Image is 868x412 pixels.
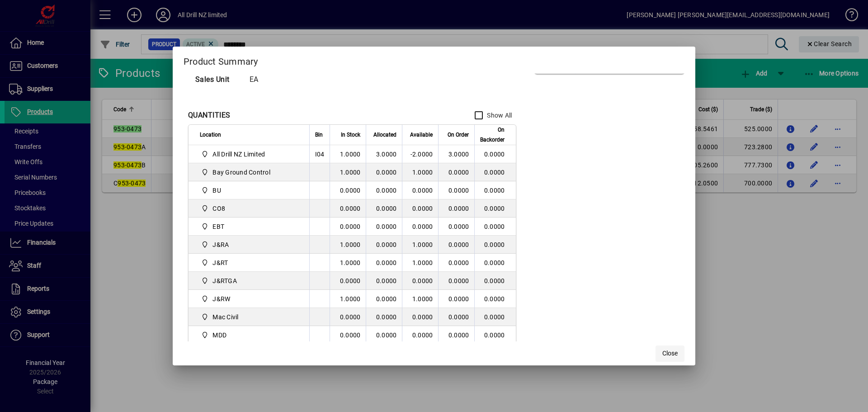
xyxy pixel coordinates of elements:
td: 1.0000 [402,163,438,181]
span: 0.0000 [448,331,469,339]
td: 0.0000 [402,308,438,326]
td: 1.0000 [330,145,366,163]
span: J&RW [200,294,299,304]
td: 1.0000 [330,236,366,254]
span: J&RTGA [212,276,237,285]
span: BU [200,185,299,196]
td: 0.0000 [402,326,438,344]
td: 0.0000 [474,199,516,218]
span: 0.0000 [448,187,469,194]
td: 0.0000 [366,308,402,326]
span: Bay Ground Control [200,167,299,178]
span: 0.0000 [448,313,469,321]
td: 0.0000 [474,163,516,181]
span: On Backorder [480,125,505,145]
td: 0.0000 [366,163,402,181]
td: 0.0000 [474,326,516,344]
span: J&RTGA [200,275,299,286]
span: All Drill NZ Limited [212,150,265,159]
td: 0.0000 [366,254,402,272]
span: 0.0000 [448,295,469,303]
td: 0.0000 [474,145,516,163]
span: 3.0000 [448,151,469,158]
span: MDD [212,331,226,340]
td: Sales Unit [191,74,245,85]
span: Bay Ground Control [212,168,270,177]
span: BU [212,186,221,195]
td: 0.0000 [330,326,366,344]
span: 0.0000 [448,169,469,176]
div: QUANTITIES [188,110,231,121]
span: 0.0000 [448,259,469,266]
td: 0.0000 [474,308,516,326]
label: Show All [485,111,512,120]
span: J&RA [200,239,299,250]
td: I04 [309,145,330,163]
td: 0.0000 [402,218,438,236]
span: Bin [315,130,323,140]
td: 1.0000 [402,254,438,272]
span: EBT [212,222,224,231]
td: 0.0000 [402,181,438,199]
td: 0.0000 [330,199,366,218]
td: 0.0000 [402,199,438,218]
td: EA [245,74,410,85]
span: J&RT [200,257,299,268]
td: 0.0000 [330,308,366,326]
span: In Stock [341,130,360,140]
td: 0.0000 [474,218,516,236]
td: 1.0000 [330,290,366,308]
td: 3.0000 [366,145,402,163]
span: J&RW [212,294,230,303]
span: MDD [200,330,299,341]
td: 0.0000 [474,290,516,308]
span: All Drill NZ Limited [200,149,299,160]
span: 0.0000 [448,205,469,212]
span: Available [410,130,433,140]
td: 0.0000 [330,218,366,236]
td: 0.0000 [474,181,516,199]
td: 0.0000 [366,326,402,344]
td: 0.0000 [330,181,366,199]
td: 0.0000 [366,181,402,199]
td: 0.0000 [474,236,516,254]
td: 0.0000 [366,199,402,218]
span: 0.0000 [448,223,469,230]
td: 1.0000 [402,290,438,308]
button: Close [656,346,684,362]
span: CO8 [200,203,299,214]
td: 0.0000 [402,272,438,290]
td: 0.0000 [366,236,402,254]
td: 0.0000 [330,272,366,290]
span: CO8 [212,204,225,213]
td: 1.0000 [330,163,366,181]
td: 0.0000 [366,218,402,236]
td: -2.0000 [402,145,438,163]
td: 1.0000 [402,236,438,254]
h2: Product Summary [173,47,696,73]
span: Mac Civil [212,313,238,322]
span: J&RT [212,258,228,267]
span: 0.0000 [448,241,469,248]
span: Allocated [373,130,396,140]
span: Mac Civil [200,312,299,322]
span: On Order [448,130,469,140]
span: Location [200,130,221,140]
td: 1.0000 [330,254,366,272]
span: Close [662,349,678,358]
span: 0.0000 [448,277,469,284]
td: 0.0000 [474,254,516,272]
td: 0.0000 [366,272,402,290]
span: J&RA [212,240,229,249]
td: 0.0000 [474,272,516,290]
td: 0.0000 [366,290,402,308]
span: EBT [200,221,299,232]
